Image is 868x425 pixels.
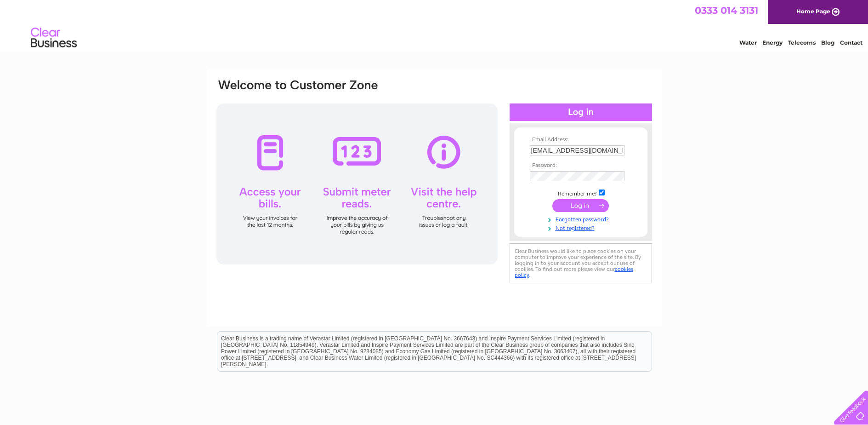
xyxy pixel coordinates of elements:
[840,39,862,46] a: Contact
[528,188,634,197] td: Remember me?
[739,39,757,46] a: Water
[821,39,834,46] a: Blog
[217,5,652,45] div: Clear Business is a trading name of Verastar Limited (registered in [GEOGRAPHIC_DATA] No. 3667643...
[695,5,758,16] a: 0333 014 3131
[788,39,816,46] a: Telecoms
[530,223,634,232] a: Not registered?
[552,199,609,212] input: Submit
[762,39,783,46] a: Energy
[515,266,633,278] a: cookies policy
[510,243,652,283] div: Clear Business would like to place cookies on your computer to improve your experience of the sit...
[530,214,634,223] a: Forgotten password?
[528,162,634,169] th: Password:
[528,137,634,143] th: Email Address:
[30,24,77,52] img: logo.png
